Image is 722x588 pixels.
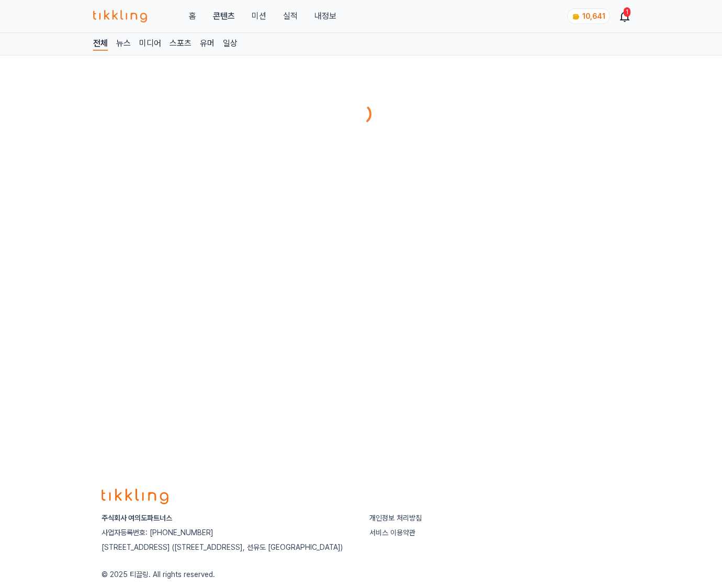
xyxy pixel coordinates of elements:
span: 10,641 [582,12,605,20]
a: 일상 [223,37,238,51]
p: © 2025 티끌링. All rights reserved. [101,569,621,580]
a: 유머 [200,37,215,51]
p: 주식회사 여의도파트너스 [101,513,353,523]
p: 사업자등록번호: [PHONE_NUMBER] [101,527,353,538]
a: 내정보 [314,10,336,22]
a: 미디어 [139,37,161,51]
button: 미션 [252,10,266,22]
a: 1 [621,10,629,22]
a: 서비스 이용약관 [369,528,415,537]
a: 홈 [189,10,196,22]
img: coin [572,13,580,21]
p: [STREET_ADDRESS] ([STREET_ADDRESS], 선유도 [GEOGRAPHIC_DATA]) [101,542,353,552]
div: 1 [624,7,630,17]
a: 개인정보 처리방침 [369,514,422,522]
img: 티끌링 [93,10,147,22]
img: logo [101,489,168,504]
a: coin 10,641 [567,8,608,24]
a: 전체 [93,37,108,51]
a: 콘텐츠 [213,10,235,22]
a: 스포츠 [170,37,191,51]
a: 뉴스 [116,37,131,51]
a: 실적 [283,10,298,22]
